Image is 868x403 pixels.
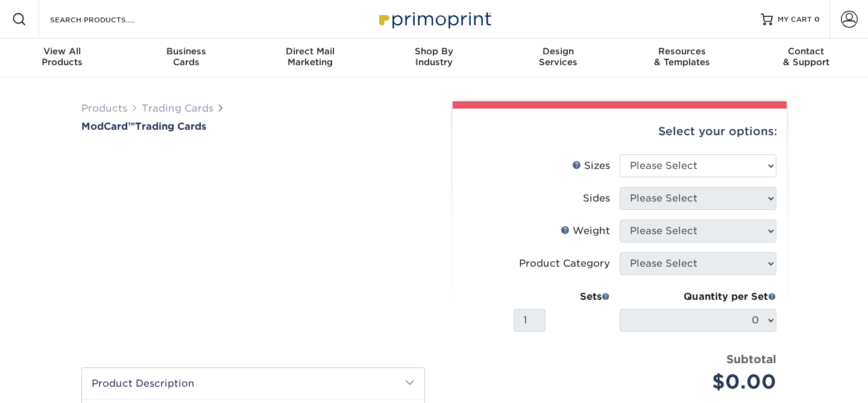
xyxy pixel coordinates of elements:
a: Direct MailMarketing [248,39,372,77]
div: Services [496,46,620,68]
h1: Trading Cards [81,121,425,132]
div: Weight [561,224,610,238]
div: Sides [583,191,610,206]
span: Business [124,46,248,57]
span: Shop By [372,46,496,57]
a: Shop ByIndustry [372,39,496,77]
div: Sizes [572,159,610,173]
a: Trading Cards [142,103,213,114]
div: Marketing [248,46,372,68]
a: DesignServices [496,39,620,77]
span: Contact [744,46,868,57]
div: Industry [372,46,496,68]
a: Resources& Templates [620,39,744,77]
div: Cards [124,46,248,68]
input: SEARCH PRODUCTS..... [49,12,166,27]
div: $0.00 [629,367,776,396]
a: ModCard™Trading Cards [81,121,425,132]
div: & Support [744,46,868,68]
span: Resources [620,46,744,57]
div: Select your options: [462,109,777,154]
strong: Subtotal [726,352,776,366]
h2: Product Description [82,368,424,399]
span: Direct Mail [248,46,372,57]
span: MY CART [778,14,812,25]
div: Quantity per Set [620,290,776,304]
div: Product Category [519,256,610,271]
div: & Templates [620,46,744,68]
a: Products [81,103,127,114]
span: Design [496,46,620,57]
div: Sets [514,290,610,304]
img: Primoprint [374,6,494,32]
a: Contact& Support [744,39,868,77]
span: 0 [814,15,820,24]
span: ModCard™ [81,121,135,132]
a: BusinessCards [124,39,248,77]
